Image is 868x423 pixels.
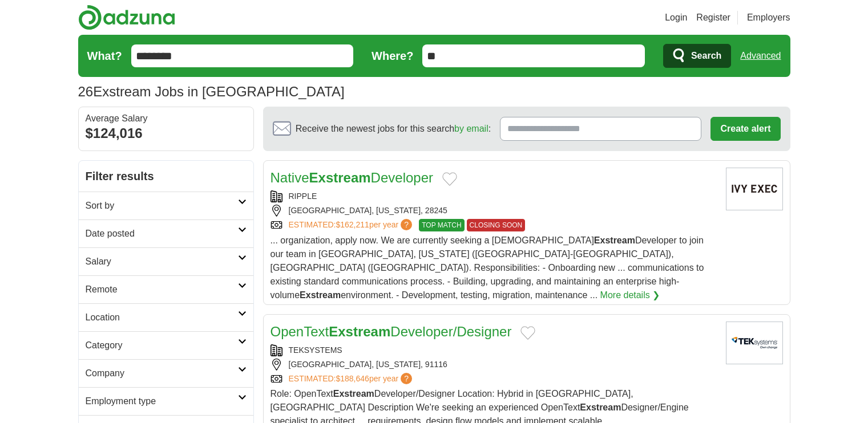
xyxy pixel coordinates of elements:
[271,324,512,339] a: OpenTextExstreamDeveloper/Designer
[289,219,415,231] a: ESTIMATED:$162,211per year?
[78,5,175,30] img: Adzuna logo
[419,219,464,231] span: TOP MATCH
[580,402,621,412] strong: Exstream
[78,84,345,99] h1: Exstream Jobs in [GEOGRAPHIC_DATA]
[747,11,790,25] a: Employers
[665,11,687,25] a: Login
[289,345,342,355] a: TEKSYSTEMS
[663,44,731,68] button: Search
[336,374,369,383] span: $188,646
[87,47,122,64] label: What?
[86,339,238,352] h2: Category
[740,44,781,67] a: Advanced
[300,290,341,300] strong: Exstream
[289,373,415,385] a: ESTIMATED:$188,646per year?
[86,114,247,123] div: Average Salary
[401,219,412,230] span: ?
[696,11,730,25] a: Register
[86,227,238,241] h2: Date posted
[79,359,253,387] a: Company
[86,394,238,408] h2: Employment type
[271,170,434,185] a: NativeExstreamDeveloper
[442,172,457,186] button: Add to favorite jobs
[271,205,717,217] div: [GEOGRAPHIC_DATA], [US_STATE], 28245
[309,170,371,185] strong: Exstream
[78,82,94,102] span: 26
[401,373,412,384] span: ?
[271,190,717,202] div: RIPPLE
[79,303,253,331] a: Location
[86,255,238,269] h2: Salary
[86,311,238,324] h2: Location
[691,44,721,67] span: Search
[79,161,253,192] h2: Filter results
[79,275,253,303] a: Remote
[86,283,238,296] h2: Remote
[271,235,704,300] span: ... organization, apply now. We are currently seeking a [DEMOGRAPHIC_DATA] Developer to join our ...
[79,219,253,247] a: Date posted
[336,220,369,229] span: $162,211
[86,123,247,144] div: $124,016
[594,235,635,245] strong: Exstream
[710,117,780,141] button: Create alert
[454,124,488,133] a: by email
[726,168,783,210] img: Company logo
[79,247,253,275] a: Salary
[520,326,535,340] button: Add to favorite jobs
[86,199,238,213] h2: Sort by
[333,389,374,398] strong: Exstream
[79,387,253,415] a: Employment type
[467,219,526,231] span: CLOSING SOON
[600,288,660,302] a: More details ❯
[79,192,253,219] a: Sort by
[79,331,253,359] a: Category
[86,367,238,380] h2: Company
[271,359,717,371] div: [GEOGRAPHIC_DATA], [US_STATE], 91116
[372,47,413,64] label: Where?
[726,322,783,364] img: TEKsystems logo
[329,324,390,339] strong: Exstream
[296,122,491,136] span: Receive the newest jobs for this search :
